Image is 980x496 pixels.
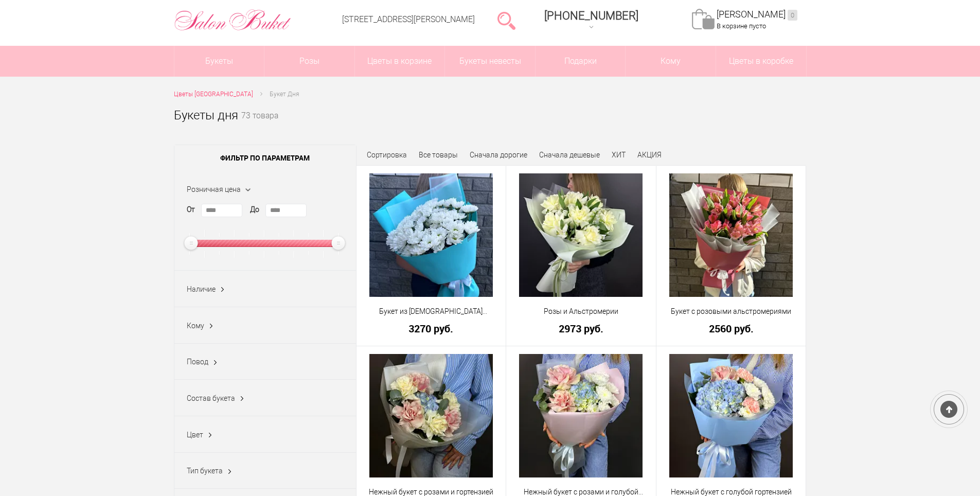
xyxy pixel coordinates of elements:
a: Цветы в коробке [716,46,806,77]
span: Розничная цена [187,185,241,193]
a: [PHONE_NUMBER] [538,6,645,35]
span: Фильтр по параметрам [174,145,356,171]
a: 2973 руб. [513,323,649,334]
a: Цветы [GEOGRAPHIC_DATA] [174,89,253,100]
a: Букеты невесты [445,46,535,77]
span: Сортировка [367,151,407,159]
a: 2560 руб. [663,323,799,334]
a: [PERSON_NAME] [717,9,797,21]
span: Букет Дня [270,91,299,98]
img: Нежный букет с розами и голубой гортензией [519,354,643,477]
a: Сначала дешевые [539,151,600,159]
span: В корзине пусто [717,22,766,30]
span: Кому [187,322,204,330]
span: Повод [187,358,208,366]
h1: Букеты дня [174,106,238,125]
a: Букет из [DEMOGRAPHIC_DATA] кустовых [363,306,500,317]
small: 73 товара [241,112,278,137]
a: Розы и Альстромерии [513,306,649,317]
img: Розы и Альстромерии [519,173,643,297]
a: Букет с розовыми альстромериями [663,306,799,317]
img: Нежный букет с розами и гортензией [369,354,493,477]
a: ХИТ [612,151,626,159]
span: [PHONE_NUMBER] [544,9,638,22]
span: Цветы [GEOGRAPHIC_DATA] [174,91,253,98]
a: Все товары [419,151,458,159]
span: Цвет [187,431,203,439]
img: Букет из хризантем кустовых [369,173,493,297]
a: Подарки [536,46,626,77]
a: 3270 руб. [363,323,500,334]
span: Тип букета [187,467,223,475]
span: Состав букета [187,394,235,402]
a: [STREET_ADDRESS][PERSON_NAME] [342,14,475,24]
img: Букет с розовыми альстромериями [669,173,793,297]
a: АКЦИЯ [637,151,662,159]
span: Кому [626,46,716,77]
a: Цветы в корзине [355,46,445,77]
span: Наличие [187,285,216,293]
img: Нежный букет с голубой гортензией [669,354,793,477]
ins: 0 [788,10,797,21]
img: Цветы Нижний Новгород [174,7,292,33]
a: Розы [264,46,354,77]
a: Букеты [174,46,264,77]
a: Сначала дорогие [470,151,527,159]
label: От [187,204,195,215]
label: До [250,204,259,215]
